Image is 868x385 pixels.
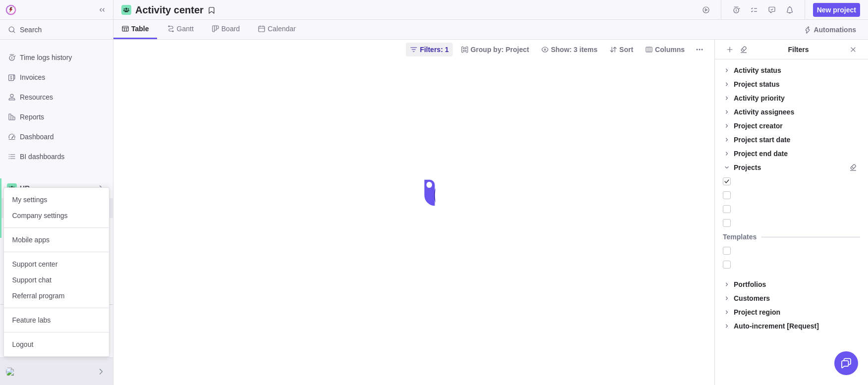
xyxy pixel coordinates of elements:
div: Helen Smith [6,366,18,378]
span: Support chat [12,275,101,285]
span: Logout [12,339,101,349]
span: Feature labs [12,315,101,325]
a: Feature labs [4,312,109,328]
a: Support center [4,256,109,272]
span: Company settings [12,211,101,220]
a: Logout [4,336,109,352]
a: My settings [4,192,109,208]
span: My settings [12,195,101,205]
img: Show [6,368,18,376]
a: Company settings [4,208,109,223]
span: Referral program [12,291,101,301]
a: Referral program [4,288,109,304]
span: Support center [12,259,101,269]
a: Mobile apps [4,232,109,248]
span: Mobile apps [12,235,101,245]
a: Support chat [4,272,109,288]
